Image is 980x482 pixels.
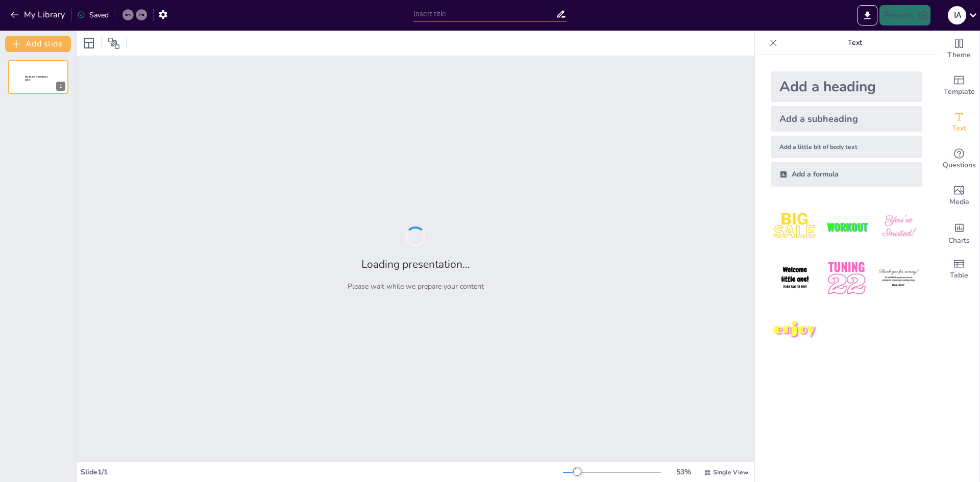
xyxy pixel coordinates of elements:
[952,123,966,134] span: Text
[771,162,922,187] div: Add a formula
[81,35,97,52] div: Layout
[671,467,696,477] div: 53 %
[944,86,975,97] span: Template
[361,257,470,271] h2: Loading presentation...
[413,7,556,21] input: Insert title
[771,71,922,102] div: Add a heading
[771,106,922,132] div: Add a subheading
[939,251,979,288] div: Add a table
[56,82,65,91] div: 1
[948,235,970,246] span: Charts
[781,31,928,55] p: Text
[939,214,979,251] div: Add charts and graphs
[939,67,979,104] div: Add ready made slides
[8,7,69,23] button: My Library
[8,60,68,94] div: 1
[875,255,922,302] img: 6.jpeg
[81,467,563,477] div: Slide 1 / 1
[948,6,966,24] div: I A
[5,36,71,52] button: Add slide
[857,5,877,26] button: Export to PowerPoint
[875,203,922,250] img: 3.jpeg
[713,468,748,476] span: Single View
[77,10,109,20] div: Saved
[939,141,979,177] div: Get real-time input from your audience
[771,136,922,158] div: Add a little bit of body text
[108,37,120,49] span: Position
[771,203,819,250] img: 1.jpeg
[771,307,819,354] img: 7.jpeg
[939,31,979,67] div: Change the overall theme
[939,177,979,214] div: Add images, graphics, shapes or video
[949,196,969,208] span: Media
[948,5,966,26] button: I A
[947,49,971,61] span: Theme
[823,255,870,302] img: 5.jpeg
[950,270,968,281] span: Table
[939,104,979,141] div: Add text boxes
[771,255,819,302] img: 4.jpeg
[879,5,930,26] button: Present
[943,160,976,171] span: Questions
[25,75,48,81] span: Sendsteps presentation editor
[823,203,870,250] img: 2.jpeg
[348,282,484,291] p: Please wait while we prepare your content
